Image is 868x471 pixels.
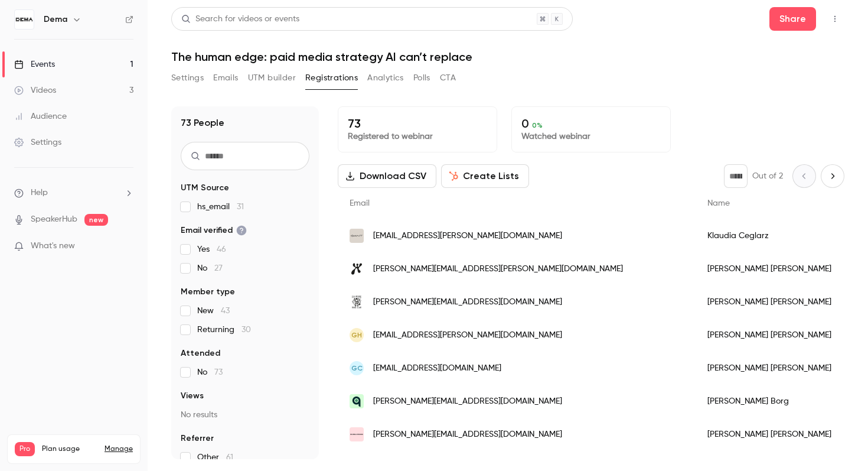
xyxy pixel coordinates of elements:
[373,296,562,308] span: [PERSON_NAME][EMAIL_ADDRESS][DOMAIN_NAME]
[752,170,783,182] p: Out of 2
[14,111,67,122] div: Audience
[350,394,364,408] img: qred.com
[696,252,845,285] div: [PERSON_NAME] [PERSON_NAME]
[696,219,845,252] div: Klaudia Ceglarz
[373,329,562,342] span: [EMAIL_ADDRESS][PERSON_NAME][DOMAIN_NAME]
[14,59,55,70] div: Events
[197,201,244,213] span: hs_email
[367,69,404,87] button: Analytics
[696,285,845,319] div: [PERSON_NAME] [PERSON_NAME]
[15,442,35,456] span: Pro
[15,10,34,29] img: Dema
[171,69,204,87] button: Settings
[197,262,223,274] span: No
[181,13,299,25] div: Search for videos or events
[373,263,623,275] span: [PERSON_NAME][EMAIL_ADDRESS][PERSON_NAME][DOMAIN_NAME]
[350,229,364,243] img: gant.com
[707,199,730,207] span: Name
[181,116,224,130] h1: 73 People
[197,243,226,255] span: Yes
[197,305,230,317] span: New
[181,433,214,444] span: Referrer
[14,85,56,96] div: Videos
[214,264,223,272] span: 27
[350,427,364,441] img: bubbleroom.com
[14,187,133,199] li: help-dropdown-opener
[532,121,543,129] span: 0 %
[105,444,133,454] a: Manage
[226,453,233,462] span: 61
[350,295,364,309] img: bbcicecream.eu
[84,214,108,226] span: new
[181,347,220,359] span: Attended
[441,164,529,188] button: Create Lists
[521,131,661,142] p: Watched webinar
[696,319,845,352] div: [PERSON_NAME] [PERSON_NAME]
[305,69,358,87] button: Registrations
[214,368,223,376] span: 73
[181,390,204,402] span: Views
[373,428,562,441] span: [PERSON_NAME][EMAIL_ADDRESS][DOMAIN_NAME]
[348,116,487,131] p: 73
[197,366,223,378] span: No
[181,409,309,421] p: No results
[197,451,233,463] span: Other
[181,286,235,298] span: Member type
[213,69,238,87] button: Emails
[237,203,244,211] span: 31
[31,213,77,226] a: SpeakerHub
[350,262,364,276] img: houdinisportswear.com
[181,182,309,463] section: facet-groups
[42,444,97,454] span: Plan usage
[217,245,226,254] span: 46
[221,307,230,315] span: 43
[338,164,436,188] button: Download CSV
[350,199,370,207] span: Email
[14,137,61,148] div: Settings
[44,14,67,25] h6: Dema
[696,385,845,418] div: [PERSON_NAME] Borg
[521,116,661,131] p: 0
[31,240,75,252] span: What's new
[181,182,229,194] span: UTM Source
[248,69,296,87] button: UTM builder
[440,69,456,87] button: CTA
[821,164,844,188] button: Next page
[119,241,133,252] iframe: Noticeable Trigger
[242,326,251,334] span: 30
[696,418,845,451] div: [PERSON_NAME] [PERSON_NAME]
[373,230,562,242] span: [EMAIL_ADDRESS][PERSON_NAME][DOMAIN_NAME]
[373,395,562,408] span: [PERSON_NAME][EMAIL_ADDRESS][DOMAIN_NAME]
[197,324,251,336] span: Returning
[373,362,501,375] span: [EMAIL_ADDRESS][DOMAIN_NAME]
[31,187,48,199] span: Help
[351,363,363,373] span: GC
[171,50,844,64] h1: The human edge: paid media strategy AI can’t replace
[696,352,845,385] div: [PERSON_NAME] [PERSON_NAME]
[351,330,362,340] span: GH
[348,131,487,142] p: Registered to webinar
[413,69,430,87] button: Polls
[769,7,816,31] button: Share
[181,225,247,236] span: Email verified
